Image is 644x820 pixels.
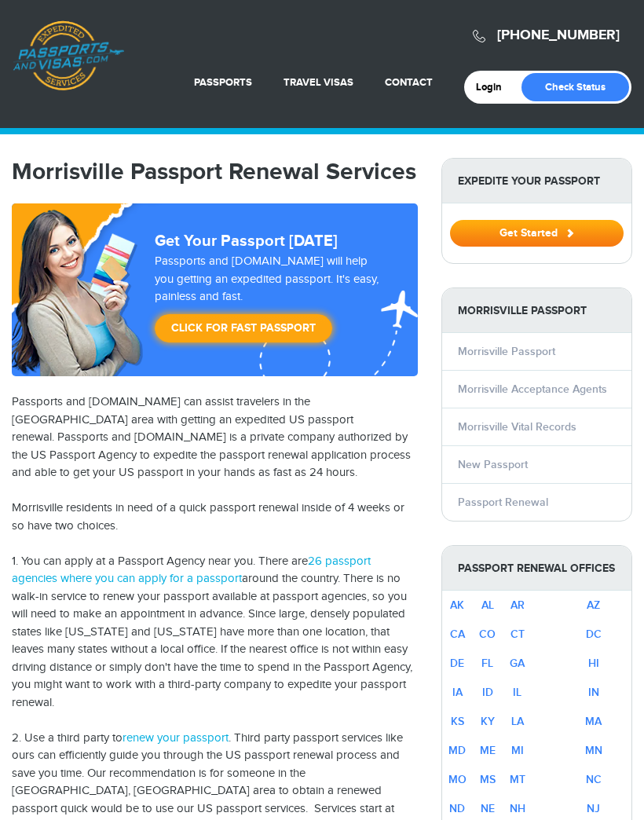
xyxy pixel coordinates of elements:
[385,76,433,89] a: Contact
[123,731,229,745] a: renew your passport
[497,27,620,44] a: [PHONE_NUMBER]
[481,599,494,612] a: AL
[481,802,495,815] a: NE
[442,159,631,203] strong: Expedite Your Passport
[13,20,124,91] a: Passports & [DOMAIN_NAME]
[450,628,465,641] a: CA
[480,744,496,757] a: ME
[458,383,607,396] a: Morrisville Acceptance Agents
[510,628,525,641] a: CT
[480,773,496,786] a: MS
[510,599,525,612] a: AR
[442,288,631,333] strong: Morrisville Passport
[510,773,525,786] a: MT
[451,715,464,728] a: KS
[449,802,465,815] a: ND
[513,686,521,699] a: IL
[12,553,418,712] p: 1. You can apply at a Passport Agency near you. There are around the country. There is no walk-in...
[442,546,631,591] strong: Passport Renewal Offices
[12,394,418,482] p: Passports and [DOMAIN_NAME] can assist travelers in the [GEOGRAPHIC_DATA] area with getting an ex...
[481,715,495,728] a: KY
[586,773,602,786] a: NC
[450,599,464,612] a: AK
[448,773,467,786] a: MO
[521,73,629,101] a: Check Status
[148,253,392,350] div: Passports and [DOMAIN_NAME] will help you getting an expedited passport. It's easy, painless and ...
[476,81,513,93] a: Login
[452,686,463,699] a: IA
[510,657,525,670] a: GA
[155,232,338,251] strong: Get Your Passport [DATE]
[458,496,548,509] a: Passport Renewal
[458,458,528,471] a: New Passport
[450,226,624,239] a: Get Started
[194,76,252,89] a: Passports
[510,802,525,815] a: NH
[458,420,576,434] a: Morrisville Vital Records
[482,686,493,699] a: ID
[458,345,555,358] a: Morrisville Passport
[12,500,418,535] p: Morrisville residents in need of a quick passport renewal inside of 4 weeks or so have two choices.
[587,802,600,815] a: NJ
[588,657,599,670] a: HI
[479,628,496,641] a: CO
[481,657,493,670] a: FL
[511,744,524,757] a: MI
[450,220,624,247] button: Get Started
[587,599,600,612] a: AZ
[450,657,464,670] a: DE
[511,715,524,728] a: LA
[448,744,466,757] a: MD
[12,158,418,186] h1: Morrisville Passport Renewal Services
[585,715,602,728] a: MA
[586,628,602,641] a: DC
[585,744,602,757] a: MN
[284,76,353,89] a: Travel Visas
[588,686,599,699] a: IN
[155,314,332,342] a: Click for Fast Passport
